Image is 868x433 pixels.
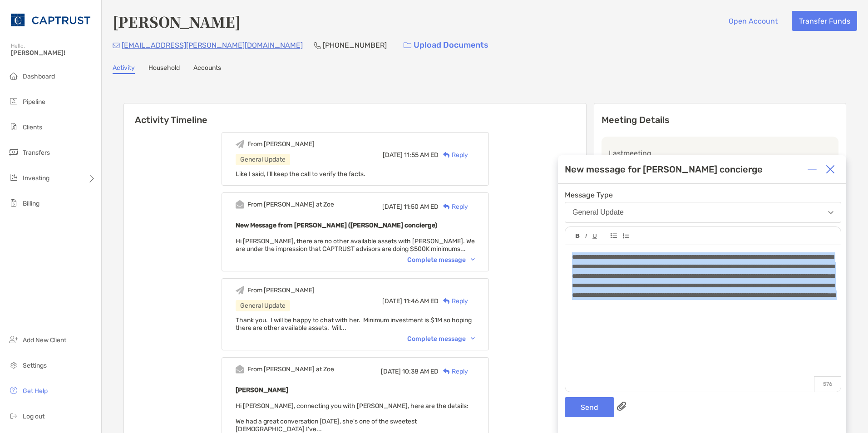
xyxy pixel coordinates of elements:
[247,365,334,373] div: From [PERSON_NAME] at Zoe
[23,73,55,80] span: Dashboard
[382,297,402,305] span: [DATE]
[113,43,120,48] img: Email Icon
[585,234,587,238] img: Editor control icon
[8,385,19,396] img: get-help icon
[8,96,19,107] img: pipeline icon
[11,4,90,36] img: CAPTRUST Logo
[8,410,19,421] img: logout icon
[443,204,450,210] img: Reply icon
[404,203,439,211] span: 11:50 AM ED
[11,49,96,57] span: [PERSON_NAME]!
[113,11,241,32] h4: [PERSON_NAME]
[23,200,39,207] span: Billing
[314,42,321,49] img: Phone Icon
[236,170,365,178] span: Like I said, I'll keep the call to verify the facts.
[402,368,439,375] span: 10:38 AM ED
[826,165,835,174] img: Close
[113,64,135,74] a: Activity
[247,140,315,148] div: From [PERSON_NAME]
[443,298,450,304] img: Reply icon
[247,201,334,208] div: From [PERSON_NAME] at Zoe
[236,386,288,394] b: [PERSON_NAME]
[404,151,439,159] span: 11:55 AM ED
[404,297,439,305] span: 11:46 AM ED
[439,367,468,376] div: Reply
[381,368,401,375] span: [DATE]
[404,42,411,49] img: button icon
[617,402,626,411] img: paperclip attachments
[808,165,817,174] img: Expand or collapse
[236,316,472,332] span: Thank you. I will be happy to chat with her. Minimum investment is $1M so hoping there are other ...
[236,286,244,295] img: Event icon
[382,203,402,211] span: [DATE]
[148,64,180,74] a: Household
[236,154,290,165] div: General Update
[471,258,475,261] img: Chevron icon
[609,148,831,159] p: Last meeting
[576,234,580,238] img: Editor control icon
[622,233,629,239] img: Editor control icon
[236,221,437,229] b: New Message from [PERSON_NAME] ([PERSON_NAME] concierge)
[443,152,450,158] img: Reply icon
[8,147,19,157] img: transfers icon
[383,151,403,159] span: [DATE]
[8,334,19,345] img: add_new_client icon
[23,123,42,131] span: Clients
[721,11,784,31] button: Open Account
[439,150,468,160] div: Reply
[323,39,387,51] p: [PHONE_NUMBER]
[592,234,597,239] img: Editor control icon
[828,211,833,214] img: Open dropdown arrow
[565,397,614,417] button: Send
[23,174,49,182] span: Investing
[443,369,450,374] img: Reply icon
[398,35,494,55] a: Upload Documents
[23,98,45,106] span: Pipeline
[23,149,50,157] span: Transfers
[471,337,475,340] img: Chevron icon
[565,202,841,223] button: General Update
[8,359,19,370] img: settings icon
[236,365,244,374] img: Event icon
[572,208,624,216] div: General Update
[122,39,303,51] p: [EMAIL_ADDRESS][PERSON_NAME][DOMAIN_NAME]
[8,121,19,132] img: clients icon
[236,200,244,209] img: Event icon
[23,362,47,369] span: Settings
[8,197,19,208] img: billing icon
[8,70,19,81] img: dashboard icon
[23,413,44,420] span: Log out
[23,387,48,395] span: Get Help
[124,103,586,125] h6: Activity Timeline
[439,296,468,306] div: Reply
[247,286,315,294] div: From [PERSON_NAME]
[236,300,290,311] div: General Update
[236,402,469,433] span: Hi [PERSON_NAME], connecting you with [PERSON_NAME], here are the details: We had a great convers...
[565,191,841,199] span: Message Type
[439,202,468,212] div: Reply
[611,233,617,238] img: Editor control icon
[193,64,221,74] a: Accounts
[602,114,838,126] p: Meeting Details
[23,336,66,344] span: Add New Client
[8,172,19,183] img: investing icon
[407,256,475,264] div: Complete message
[792,11,857,31] button: Transfer Funds
[236,237,475,253] span: Hi [PERSON_NAME], there are no other available assets with [PERSON_NAME]. We are under the impres...
[407,335,475,343] div: Complete message
[565,164,763,175] div: New message for [PERSON_NAME] concierge
[236,140,244,148] img: Event icon
[814,376,841,392] p: 576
